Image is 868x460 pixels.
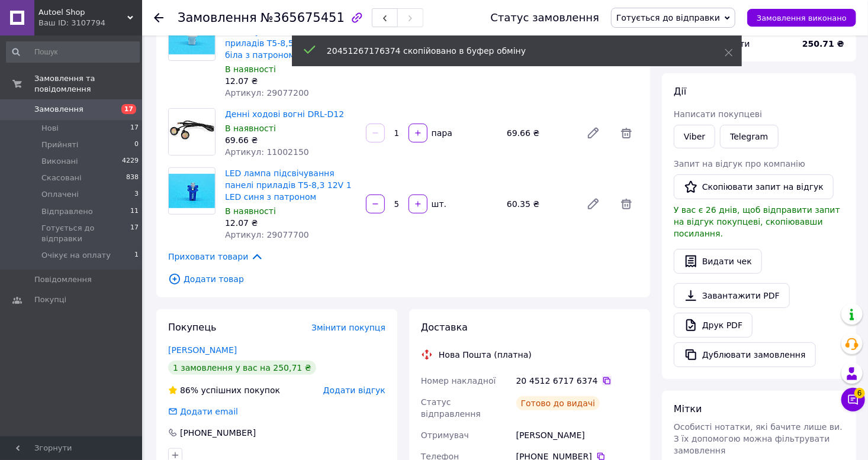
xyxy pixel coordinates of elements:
span: Прийняті [41,140,78,150]
a: Telegram [720,125,778,148]
a: [PERSON_NAME] [168,345,237,355]
span: Дії [674,86,686,97]
img: LED лампа підсвічування панелі приладів T5-8,3 12V 1 LED синя з патроном [169,174,215,209]
div: Статус замовлення [490,12,599,24]
span: Покупці [34,294,66,305]
span: В наявності [225,64,276,74]
span: 86% [180,386,198,395]
span: Замовлення та повідомлення [34,73,142,95]
button: Замовлення виконано [747,9,856,27]
span: Відправлено [41,206,93,217]
span: Статус відправлення [421,397,481,419]
a: Viber [674,125,715,148]
div: Додати email [179,406,239,417]
span: Покупець [168,322,217,333]
div: шт. [429,198,448,210]
div: пара [429,127,454,139]
div: 20451267176374 скопійовано в буфер обміну [327,45,695,57]
button: Дублювати замовлення [674,342,816,367]
span: 17 [130,223,139,244]
div: Нова Пошта (платна) [436,349,535,361]
div: 12.07 ₴ [225,217,356,229]
span: Очікує на оплату [41,250,111,261]
div: 12.07 ₴ [225,75,356,87]
span: В наявності [225,124,276,133]
span: У вас є 26 днів, щоб відправити запит на відгук покупцеві, скопіювавши посилання. [674,205,840,238]
div: 69.66 ₴ [502,125,577,141]
span: Додати відгук [323,386,385,395]
span: Нові [41,123,59,134]
a: Друк PDF [674,313,753,338]
div: Додати email [167,406,239,417]
span: Видалити [615,121,638,145]
input: Пошук [6,41,140,63]
span: Готується до відправки [616,13,720,22]
span: Мітки [674,403,702,414]
a: LED [PERSON_NAME] підсвічування панелі приладів T5-8,5 12V 1 LED біла з патроном [225,15,339,60]
div: 1 замовлення у вас на 250,71 ₴ [168,361,316,375]
span: Виконані [41,156,78,167]
div: 69.66 ₴ [225,134,356,146]
span: 4229 [122,156,139,167]
span: Повідомлення [34,274,92,285]
span: 17 [130,123,139,134]
a: Завантажити PDF [674,283,790,308]
span: Замовлення [34,104,83,115]
span: Написати покупцеві [674,109,762,119]
img: Денні ходові вогні DRL-D12 [169,109,215,155]
a: Денні ходові вогні DRL-D12 [225,109,344,119]
div: Ваш ID: 3107794 [38,18,142,28]
span: Доставка [421,322,468,333]
span: Скасовані [41,173,82,183]
span: №365675451 [261,11,345,25]
span: Запит на відгук про компанію [674,159,805,169]
span: 1 [134,250,139,261]
span: Особисті нотатки, які бачите лише ви. З їх допомогою можна фільтрувати замовлення [674,422,843,455]
span: Артикул: 29077200 [225,88,309,98]
span: Оплачені [41,189,79,200]
b: 250.71 ₴ [802,39,844,48]
span: Артикул: 29077700 [225,230,309,239]
img: LED лампа підсвічування панелі приладів T5-8,5 12V 1 LED біла з патроном [169,20,215,55]
span: 11 [130,206,139,217]
span: Артикул: 11002150 [225,147,309,157]
div: Повернутися назад [154,12,163,24]
span: Замовлення виконано [757,14,847,22]
span: Приховати товари [168,250,263,263]
button: Скопіювати запит на відгук [674,174,834,199]
div: 20 4512 6717 6374 [516,375,638,387]
div: [PHONE_NUMBER] [179,427,257,439]
span: 3 [134,189,139,200]
span: Номер накладної [421,376,496,386]
span: Замовлення [178,11,257,25]
span: Додати товар [168,273,638,286]
div: Готово до видачі [516,396,600,410]
a: Редагувати [581,192,605,216]
div: успішних покупок [168,384,280,396]
span: 6 [854,387,865,397]
span: 17 [121,104,136,114]
span: Готується до відправки [41,223,130,244]
a: Редагувати [581,121,605,145]
span: Autoel Shop [38,7,127,18]
button: Чат з покупцем6 [841,388,865,412]
div: 60.35 ₴ [502,196,577,212]
span: В наявності [225,206,276,216]
span: Видалити [615,192,638,216]
span: 838 [126,173,139,183]
span: 0 [134,140,139,150]
button: Видати чек [674,249,762,274]
div: [PERSON_NAME] [514,425,641,446]
span: Отримувач [421,430,469,440]
a: LED лампа підсвічування панелі приладів T5-8,3 12V 1 LED синя з патроном [225,169,352,202]
span: Змінити покупця [311,323,385,332]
